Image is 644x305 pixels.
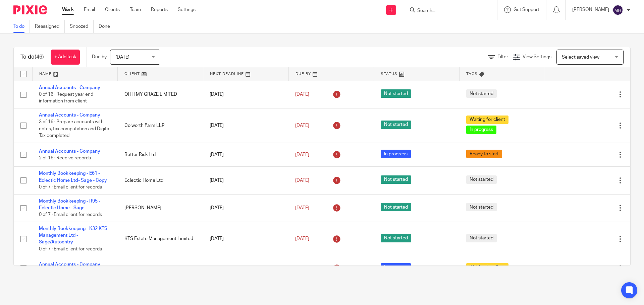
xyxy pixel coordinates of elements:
[118,143,203,167] td: Better Risk Ltd
[381,89,411,98] span: Not started
[39,185,102,189] span: 0 of 7 · Email client for records
[417,8,477,14] input: Search
[466,175,497,184] span: Not started
[84,6,95,13] a: Email
[562,55,599,60] span: Select saved view
[497,55,508,59] span: Filter
[35,20,65,33] a: Reassigned
[39,171,107,182] a: Monthly Bookkeeping - E61 - Eclectic Home Ltd- Sage - Copy
[514,7,539,12] span: Get Support
[203,167,288,194] td: [DATE]
[466,203,497,211] span: Not started
[39,213,102,217] span: 0 of 7 · Email client for records
[51,50,80,65] a: + Add task
[295,236,309,241] span: [DATE]
[13,20,30,33] a: To do
[118,256,203,280] td: WIS Associates Limited
[572,6,609,13] p: [PERSON_NAME]
[151,6,168,13] a: Reports
[381,234,411,242] span: Not started
[381,175,411,184] span: Not started
[13,5,47,14] img: Pixie
[92,54,107,60] p: Due by
[105,6,120,13] a: Clients
[39,92,93,104] span: 0 of 16 · Request year end information from client
[35,54,44,60] span: (46)
[295,178,309,183] span: [DATE]
[466,234,497,242] span: Not started
[295,152,309,157] span: [DATE]
[466,150,502,158] span: Ready to start
[381,121,411,129] span: Not started
[295,92,309,97] span: [DATE]
[39,226,107,245] a: Monthly Bookkeeping - K32 KTS Management Ltd - Sage/Autoentry
[39,149,100,154] a: Annual Accounts - Company
[466,116,508,124] span: Waiting for client
[130,6,141,13] a: Team
[118,167,203,194] td: Eclectic Home Ltd
[203,256,288,280] td: [DATE]
[62,6,74,13] a: Work
[39,247,102,251] span: 0 of 7 · Email client for records
[203,222,288,256] td: [DATE]
[203,194,288,222] td: [DATE]
[115,55,129,60] span: [DATE]
[381,150,411,158] span: In progress
[381,203,411,211] span: Not started
[466,72,478,76] span: Tags
[466,126,496,134] span: In progress
[39,85,100,90] a: Annual Accounts - Company
[99,20,115,33] a: Done
[118,194,203,222] td: [PERSON_NAME]
[39,262,100,267] a: Annual Accounts - Company
[118,81,203,108] td: OHH MY GRAZE LIMITED
[466,89,497,98] span: Not started
[295,123,309,128] span: [DATE]
[70,20,94,33] a: Snoozed
[466,263,508,272] span: Waiting for client
[203,81,288,108] td: [DATE]
[295,206,309,210] span: [DATE]
[381,263,411,272] span: In progress
[39,120,109,138] span: 3 of 16 · Prepare accounts with notes, tax computation and Digita Tax completed
[178,6,196,13] a: Settings
[203,108,288,143] td: [DATE]
[39,156,91,160] span: 2 of 16 · Receive records
[523,55,551,59] span: View Settings
[203,143,288,167] td: [DATE]
[612,5,623,15] img: svg%3E
[39,199,100,210] a: Monthly Bookkeeping - R95 - Eclectic Home - Sage
[118,108,203,143] td: Colworth Farm LLP
[118,222,203,256] td: KTS Estate Management Limited
[39,113,100,118] a: Annual Accounts - Company
[20,54,44,61] h1: To do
